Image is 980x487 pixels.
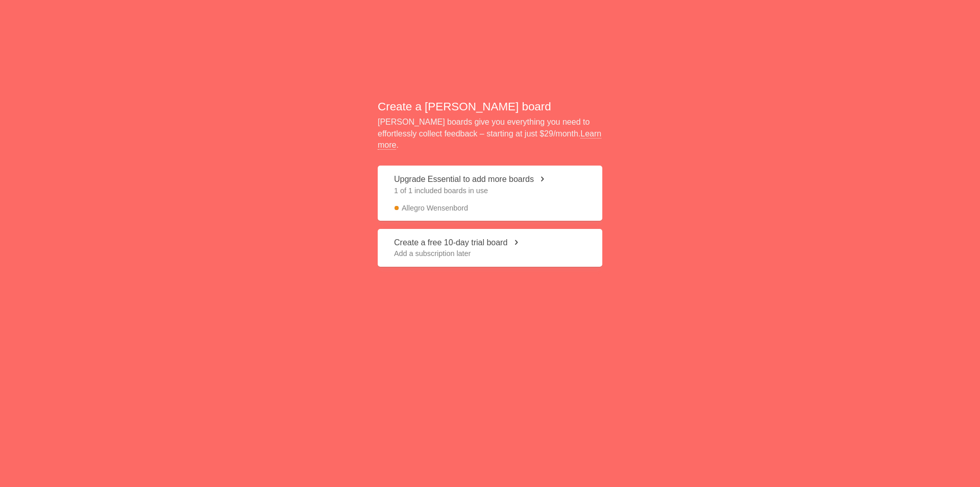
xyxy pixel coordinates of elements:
span: 1 of 1 included boards in use [394,185,586,196]
button: Create a free 10-day trial board Add a subscription later [378,229,602,267]
span: Allegro Wensenbord [402,203,468,213]
p: [PERSON_NAME] boards give you everything you need to effortlessly collect feedback – starting at ... [378,117,602,151]
h2: Create a [PERSON_NAME] board [378,99,602,114]
button: Upgrade Essential to add more boards 1 of 1 included boards in useAllegro Wensenbord [378,166,602,220]
span: Add a subscription later [394,248,586,259]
